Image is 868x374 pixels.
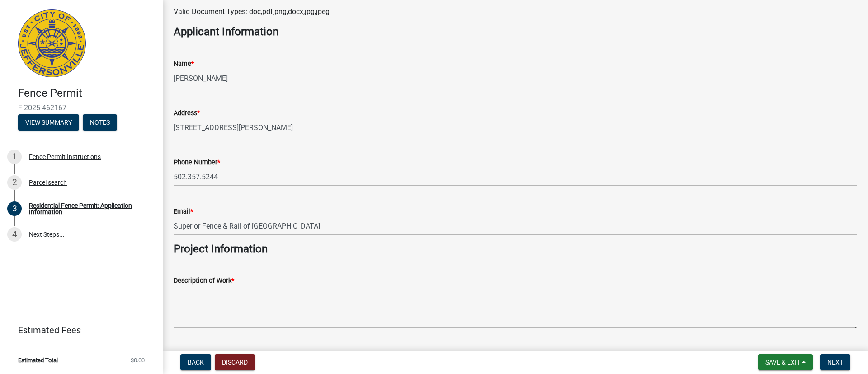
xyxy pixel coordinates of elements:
[174,7,330,16] span: Valid Document Types: doc,pdf,png,docx,jpg,jpeg
[18,357,58,363] span: Estimated Total
[7,321,148,339] a: Estimated Fees
[7,201,22,216] div: 3
[180,354,211,370] button: Back
[18,87,156,100] h4: Fence Permit
[758,354,813,370] button: Save & Exit
[174,243,268,255] strong: Project Information
[83,114,117,131] button: Notes
[7,175,22,190] div: 2
[215,354,255,370] button: Discard
[29,202,148,215] div: Residential Fence Permit: Application Information
[174,61,194,67] label: Name
[18,119,79,126] wm-modal-confirm: Summary
[18,103,145,112] span: F-2025-462167
[83,119,117,126] wm-modal-confirm: Notes
[765,359,800,366] span: Save & Exit
[820,354,850,370] button: Next
[29,154,101,160] div: Fence Permit Instructions
[131,357,145,363] span: $0.00
[7,227,22,242] div: 4
[7,150,22,164] div: 1
[18,9,86,77] img: City of Jeffersonville, Indiana
[174,159,220,166] label: Phone Number
[174,25,278,38] strong: Applicant Information
[174,209,193,215] label: Email
[174,278,234,284] label: Description of Work
[29,179,67,186] div: Parcel search
[188,359,204,366] span: Back
[18,114,79,131] button: View Summary
[827,359,843,366] span: Next
[174,110,200,117] label: Address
